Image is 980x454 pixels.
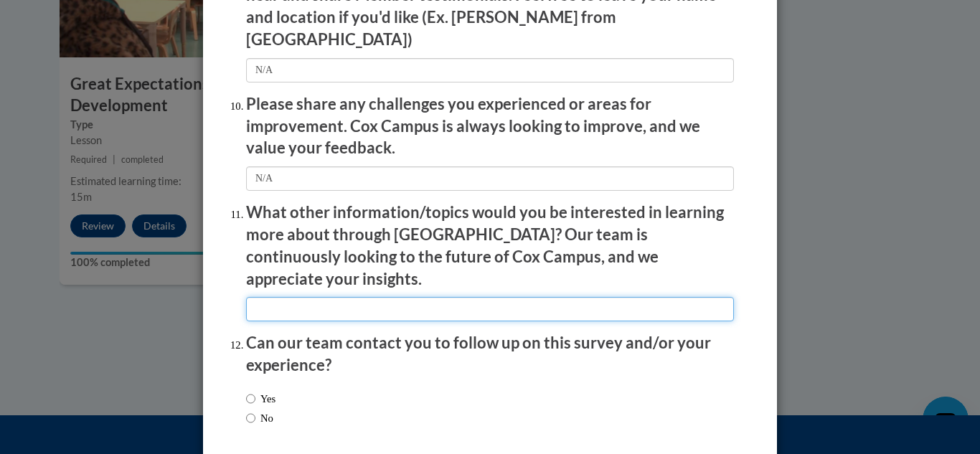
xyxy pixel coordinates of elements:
[246,202,734,290] p: What other information/topics would you be interested in learning more about through [GEOGRAPHIC_...
[246,391,255,407] input: Yes
[246,410,273,426] label: No
[246,332,734,377] p: Can our team contact you to follow up on this survey and/or your experience?
[246,93,734,159] p: Please share any challenges you experienced or areas for improvement. Cox Campus is always lookin...
[246,391,275,407] label: Yes
[246,410,255,426] input: No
